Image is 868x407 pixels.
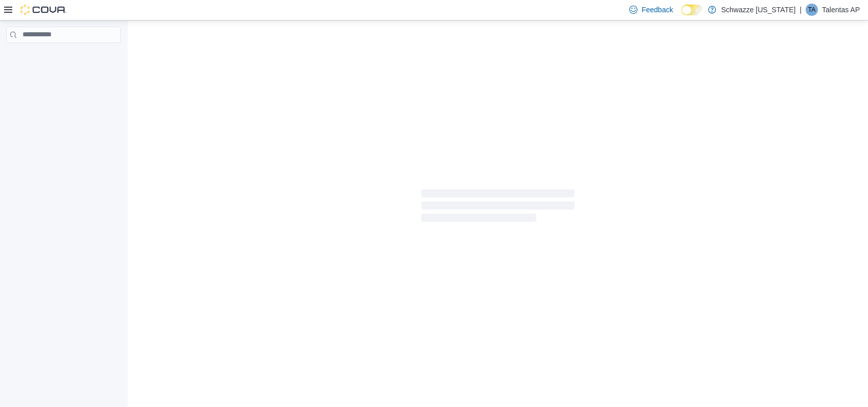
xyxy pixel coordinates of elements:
div: Talentas AP [806,4,818,16]
p: | [800,4,802,16]
p: Schwazze [US_STATE] [721,4,796,16]
span: Loading [421,191,575,224]
nav: Complex example [6,45,121,70]
p: Talentas AP [822,4,860,16]
img: Cova [20,5,66,15]
span: TA [808,4,815,16]
span: Dark Mode [681,15,682,16]
input: Dark Mode [681,5,703,15]
span: Feedback [642,5,673,15]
